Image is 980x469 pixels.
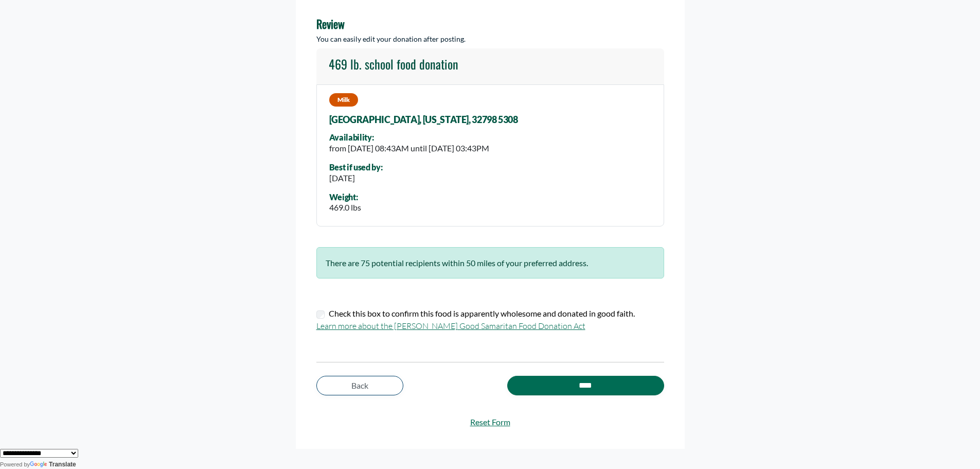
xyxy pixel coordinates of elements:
[316,321,585,331] a: Learn more about the [PERSON_NAME] Good Samaritan Food Donation Act
[316,376,403,395] a: Back
[329,115,518,125] span: [GEOGRAPHIC_DATA], [US_STATE], 32798 5308
[329,307,635,320] label: Check this box to confirm this food is apparently wholesome and donated in good faith.
[329,142,489,154] div: from [DATE] 08:43AM until [DATE] 03:43PM
[316,247,664,279] div: There are 75 potential recipients within 50 miles of your preferred address.
[30,461,49,468] img: Google Translate
[329,93,358,107] span: Milk
[30,461,76,468] a: Translate
[329,193,361,202] div: Weight:
[329,163,383,172] div: Best if used by:
[329,133,489,142] div: Availability:
[316,416,664,428] a: Reset Form
[329,201,361,214] div: 469.0 lbs
[316,35,664,44] h5: You can easily edit your donation after posting.
[316,17,664,30] h4: Review
[329,57,458,72] h4: 469 lb. school food donation
[329,172,383,184] div: [DATE]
